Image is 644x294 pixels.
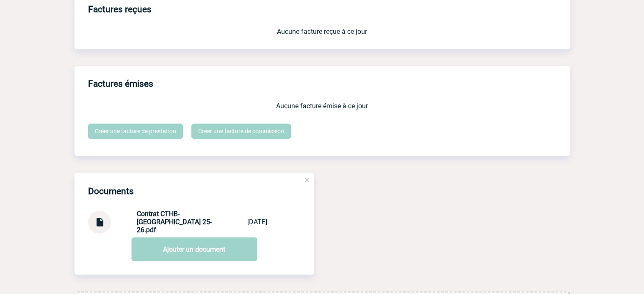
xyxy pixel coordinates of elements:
[131,237,257,261] a: Ajouter un document
[88,124,183,139] a: Créer une facture de prestation
[137,210,212,234] strong: Contrat CTHB-[GEOGRAPHIC_DATA] 25-26.pdf
[303,176,311,184] img: close.png
[88,102,556,110] p: Aucune facture émise à ce jour
[88,27,556,36] p: Aucune facture reçue à ce jour
[88,73,570,95] h3: Factures émises
[247,218,267,226] div: [DATE]
[88,186,134,196] h4: Documents
[191,124,291,139] a: Créer une facture de commission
